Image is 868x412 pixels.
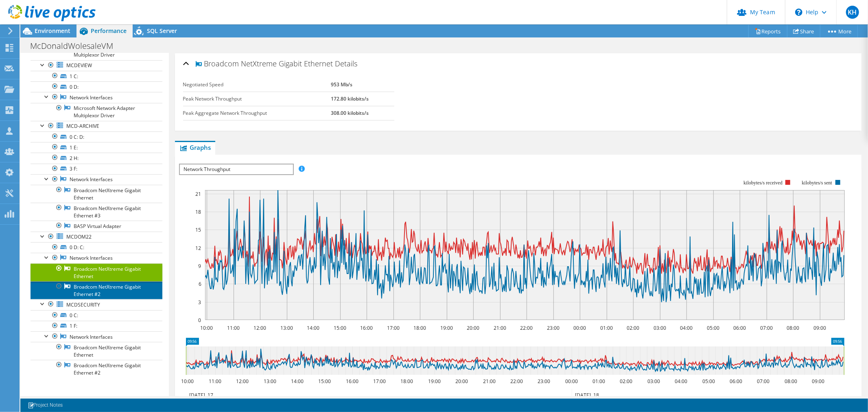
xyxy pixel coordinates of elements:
text: 11:00 [227,324,240,331]
span: KH [846,6,859,19]
text: 11:00 [209,378,221,385]
span: Details [335,59,358,68]
a: 1 F: [31,321,162,331]
span: Network Throughput [180,164,293,174]
text: 19:00 [440,324,453,331]
a: Network Interfaces [31,92,162,103]
text: 18 [195,208,201,215]
text: 08:00 [787,324,799,331]
a: Broadcom NetXtreme Gigabit Ethernet #3 [31,203,162,221]
label: Peak Aggregate Network Throughput [183,109,331,117]
span: MCDOM22 [66,233,92,240]
text: 12:00 [236,378,249,385]
text: 15:00 [334,324,346,331]
a: MCDOM22 [31,232,162,242]
b: 953 Mb/s [331,81,352,88]
span: Graphs [179,143,211,151]
text: 13:00 [280,324,293,331]
h1: McDonaldWolesaleVM [26,42,126,50]
text: 03:00 [654,324,666,331]
label: Peak Network Throughput [183,95,331,103]
span: Performance [91,27,127,35]
text: 02:00 [627,324,639,331]
text: 17:00 [387,324,400,331]
b: 308.00 kilobits/s [331,110,369,116]
a: 0 D: [31,81,162,92]
text: 00:00 [573,324,586,331]
a: 1 E: [31,142,162,153]
a: Broadcom NetXtreme Gigabit Ethernet #2 [31,281,162,299]
text: 21:00 [483,378,496,385]
a: MCD-ARCHIVE [31,121,162,131]
text: 05:00 [702,378,715,385]
text: 01:00 [600,324,613,331]
text: 0 [198,317,201,324]
text: 12 [195,245,201,252]
text: 20:00 [467,324,479,331]
text: 3 [198,299,201,306]
a: 1 C: [31,71,162,81]
text: 20:00 [455,378,468,385]
text: 01:00 [593,378,605,385]
text: 13:00 [264,378,276,385]
text: 04:00 [675,378,687,385]
text: 05:00 [707,324,719,331]
a: Broadcom NetXtreme Gigabit Ethernet [31,185,162,203]
text: 03:00 [647,378,660,385]
a: Microsoft Network Adapter Multiplexor Driver [31,103,162,121]
text: 6 [199,281,201,287]
a: BASP Virtual Adapter [31,221,162,231]
text: 07:00 [757,378,770,385]
a: Network Interfaces [31,253,162,263]
a: More [820,25,858,37]
text: 16:00 [360,324,373,331]
a: 2 H: [31,153,162,163]
text: 08:00 [785,378,797,385]
text: 22:00 [510,378,523,385]
a: Network Interfaces [31,174,162,185]
a: Share [787,25,820,37]
a: Network Interfaces [31,331,162,342]
text: 09:00 [812,378,824,385]
a: Broadcom NetXtreme Gigabit Ethernet [31,263,162,281]
text: 15 [195,226,201,233]
svg: \n [795,9,802,16]
text: 07:00 [760,324,773,331]
text: 10:00 [200,324,213,331]
text: 10:00 [181,378,194,385]
text: 12:00 [254,324,266,331]
text: 16:00 [346,378,359,385]
span: MCDEVIEW [66,62,92,69]
a: 0 C: [31,310,162,321]
span: MCD-ARCHIVE [66,123,99,129]
a: 3 F: [31,164,162,174]
span: Environment [35,27,70,35]
label: Negotiated Speed [183,81,331,89]
a: 0 D: C: [31,242,162,253]
text: 23:00 [538,378,550,385]
text: 14:00 [291,378,304,385]
text: kilobytes/s sent [802,180,832,186]
span: Broadcom NetXtreme Gigabit Ethernet [194,59,333,68]
text: 02:00 [620,378,632,385]
a: Broadcom NetXtreme Gigabit Ethernet [31,342,162,360]
text: 00:00 [565,378,578,385]
a: MCDSECURITY [31,299,162,310]
a: 0 C: D: [31,131,162,142]
text: 06:00 [733,324,746,331]
a: Reports [748,25,787,37]
text: 21:00 [494,324,506,331]
text: kilobytes/s received [743,180,783,186]
text: 04:00 [680,324,693,331]
a: MCDEVIEW [31,60,162,71]
b: 172.80 kilobits/s [331,95,369,102]
text: 06:00 [730,378,742,385]
span: MCDSECURITY [66,301,100,308]
text: 17:00 [373,378,386,385]
text: 9 [198,263,201,270]
a: Project Notes [22,400,68,410]
text: 09:00 [813,324,826,331]
text: 22:00 [520,324,533,331]
text: 14:00 [307,324,319,331]
text: 15:00 [318,378,331,385]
